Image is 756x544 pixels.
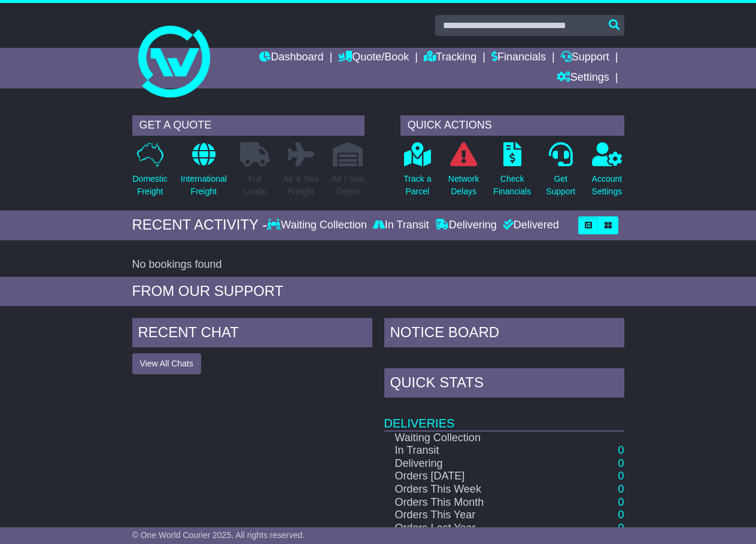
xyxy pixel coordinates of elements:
[283,173,318,198] p: Air & Sea Freight
[618,470,624,482] a: 0
[591,142,623,204] a: AccountSettings
[132,353,201,374] button: View All Chats
[618,522,624,534] a: 0
[618,457,624,469] a: 0
[384,401,624,431] td: Deliveries
[491,48,546,68] a: Financials
[384,483,558,496] td: Orders This Week
[618,483,624,495] a: 0
[557,68,609,88] a: Settings
[384,522,558,535] td: Orders Last Year
[132,530,305,540] span: © One World Courier 2025. All rights reserved.
[259,48,323,68] a: Dashboard
[403,173,431,198] p: Track a Parcel
[180,142,227,204] a: InternationalFreight
[132,142,168,204] a: DomesticFreight
[181,173,227,198] p: International Freight
[384,496,558,509] td: Orders This Month
[432,219,500,232] div: Delivering
[448,142,479,204] a: NetworkDelays
[618,444,624,456] a: 0
[132,115,365,136] div: GET A QUOTE
[240,173,270,198] p: Full Loads
[384,368,624,401] div: Quick Stats
[403,142,432,204] a: Track aParcel
[384,431,558,445] td: Waiting Collection
[338,48,409,68] a: Quote/Book
[384,509,558,522] td: Orders This Year
[384,444,558,457] td: In Transit
[448,173,479,198] p: Network Delays
[493,142,532,204] a: CheckFinancials
[592,173,623,198] p: Account Settings
[618,509,624,521] a: 0
[400,115,624,136] div: QUICK ACTIONS
[546,173,575,198] p: Get Support
[132,318,372,350] div: RECENT CHAT
[132,258,624,271] div: No bookings found
[500,219,559,232] div: Delivered
[493,173,531,198] p: Check Financials
[370,219,432,232] div: In Transit
[384,318,624,350] div: NOTICE BOARD
[267,219,369,232] div: Waiting Collection
[332,173,364,198] p: Air / Sea Depot
[132,283,624,300] div: FROM OUR SUPPORT
[384,457,558,470] td: Delivering
[561,48,609,68] a: Support
[618,496,624,508] a: 0
[133,173,168,198] p: Domestic Freight
[132,216,268,234] div: RECENT ACTIVITY -
[545,142,576,204] a: GetSupport
[384,470,558,483] td: Orders [DATE]
[424,48,476,68] a: Tracking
